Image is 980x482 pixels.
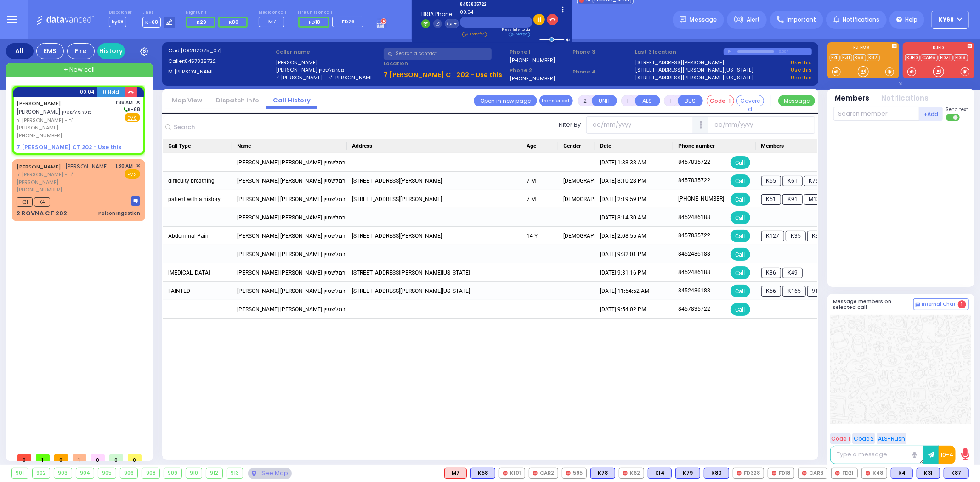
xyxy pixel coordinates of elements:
span: Message [690,15,717,24]
img: red-radio-icon.svg [503,471,508,476]
div: Call [731,230,750,242]
span: Phone 1 [510,48,569,56]
span: Internal Chat [922,301,956,308]
label: Dispatcher [109,10,132,16]
button: ky68 [932,11,969,29]
div: [STREET_ADDRESS][PERSON_NAME] [352,193,442,205]
u: EMS [128,115,137,122]
div: difficulty breathing [163,172,232,190]
span: [PERSON_NAME] [66,163,110,170]
span: K49 [782,268,803,278]
div: K62 [619,468,644,479]
a: [PERSON_NAME] [17,163,61,170]
div: 8452486188 [679,211,711,224]
button: UNIT [592,95,617,106]
div: [PERSON_NAME] [PERSON_NAME] מערמלשטיין [232,208,347,227]
span: K29 [197,18,206,26]
button: 10-4 [939,446,956,464]
button: ALS-Rush [877,433,906,444]
a: K87 [867,54,880,61]
img: red-radio-icon.svg [737,471,742,476]
label: KJFD [903,45,974,52]
div: 8457835722 [679,156,711,169]
span: 0 [128,454,142,461]
label: Caller: [168,57,273,65]
div: [DATE] 8:14:30 AM [595,208,673,227]
div: K58 [470,468,495,479]
img: red-radio-icon.svg [802,471,807,476]
div: [DATE] 8:10:28 PM [595,172,673,190]
label: Last 3 location [635,48,724,56]
button: Transfer call [539,95,573,106]
div: [DATE] 2:19:59 PM [595,190,673,208]
img: red-radio-icon.svg [623,471,628,476]
div: Fire [67,43,95,59]
div: K79 [675,468,700,479]
button: Code-1 [707,95,734,106]
a: [STREET_ADDRESS][PERSON_NAME][US_STATE] [635,66,754,74]
img: red-radio-icon.svg [533,471,538,476]
span: Notifications [843,16,879,24]
span: FD26 [342,18,355,25]
button: Hold [97,87,125,97]
div: [DATE] 9:32:01 PM [595,245,673,263]
div: [PERSON_NAME] [PERSON_NAME] מערמלשטיין [232,282,347,300]
a: Use this [791,59,812,67]
span: K56 [761,286,782,297]
span: ky68 [109,17,126,27]
img: message.svg [680,16,686,23]
img: Logo [36,14,97,25]
img: red-radio-icon.svg [866,471,870,476]
div: 8457835722 [679,303,711,316]
div: 910 [186,468,202,478]
label: Caller name [276,48,380,56]
a: Call History [266,96,317,105]
span: K80 [229,18,238,26]
span: BRIA Phone [421,10,459,18]
div: Call [731,303,750,316]
img: message-box.svg [131,196,140,206]
a: K4 [830,54,840,61]
span: K127 [761,231,785,241]
div: See map [248,468,291,479]
span: 8457835722 [460,2,532,7]
span: ר' [PERSON_NAME] - ר' [PERSON_NAME] [17,117,113,132]
img: red-radio-icon.svg [772,471,776,476]
li: Transfer [462,32,487,37]
div: [DATE] 2:08:55 AM [595,227,673,245]
div: 912 [206,468,222,478]
div: CAR6 [798,468,827,479]
span: Phone 4 [572,68,632,76]
div: BLS [648,468,672,479]
label: [PERSON_NAME] מערמלשטיין [276,66,380,74]
span: 912 [807,286,827,297]
a: Use this [791,74,812,82]
span: K91 [782,194,803,205]
div: 908 [142,468,159,478]
a: Use this [791,66,812,74]
div: K48 [861,468,887,479]
span: 1:38 AM [116,99,133,106]
img: red-radio-icon.svg [835,471,840,476]
div: 903 [54,468,72,478]
h5: Message members on selected call [833,298,913,310]
div: [DEMOGRAPHIC_DATA] [558,190,595,208]
div: [DATE] 9:31:16 PM [595,263,673,282]
div: CAR2 [529,468,558,479]
div: patient with a history [163,190,232,208]
span: 1:30 AM [116,163,133,169]
div: 904 [76,468,94,478]
span: Phone 2 [510,67,569,74]
div: 7 M [521,190,558,208]
label: M [PERSON_NAME] [168,68,273,76]
span: 0 [91,454,105,461]
div: Call [731,174,750,187]
li: Merge [509,32,530,37]
label: Cad: [168,47,273,55]
div: All [6,43,34,59]
div: 8452486188 [679,248,711,261]
div: BLS [675,468,700,479]
span: 1 [73,454,86,461]
label: Fire units on call [298,10,367,16]
u: 7 [PERSON_NAME] CT 202 - Use this [384,70,502,79]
